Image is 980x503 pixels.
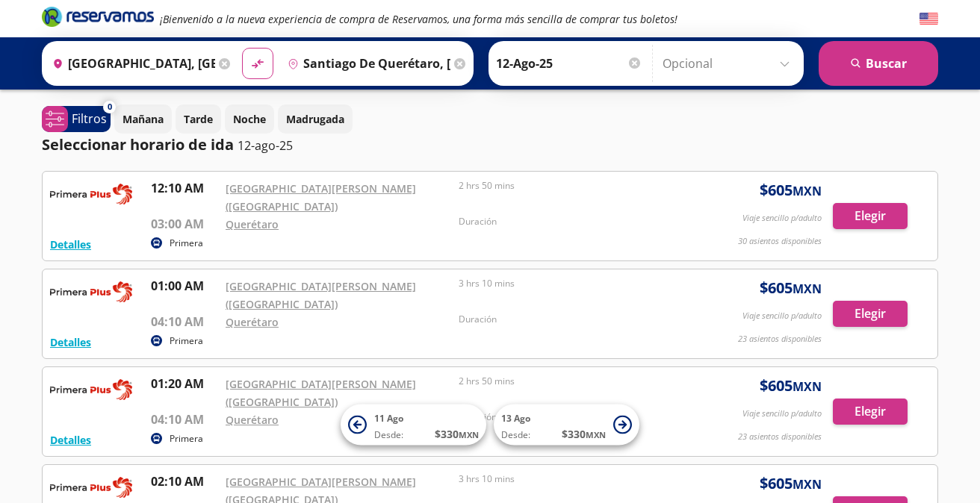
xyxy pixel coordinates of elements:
[50,277,132,307] img: RESERVAMOS
[793,183,822,199] small: MXN
[459,375,684,388] p: 2 hrs 50 mins
[42,134,234,156] p: Seleccionar horario de ida
[760,277,822,299] span: $ 605
[151,277,218,295] p: 01:00 AM
[72,110,107,128] p: Filtros
[663,45,796,82] input: Opcional
[114,104,172,134] button: Mañana
[793,378,822,395] small: MXN
[919,10,938,28] button: English
[238,137,293,154] p: 12-ago-25
[459,277,684,290] p: 3 hrs 10 mins
[151,215,218,233] p: 03:00 AM
[742,212,822,225] p: Viaje sencillo p/adulto
[738,333,822,346] p: 23 asientos disponibles
[459,429,479,440] small: MXN
[50,472,132,502] img: RESERVAMOS
[226,279,416,311] a: [GEOGRAPHIC_DATA][PERSON_NAME] ([GEOGRAPHIC_DATA])
[42,5,154,28] i: Brand Logo
[225,104,274,134] button: Noche
[501,412,530,425] span: 13 Ago
[151,472,218,490] p: 02:10 AM
[151,410,218,428] p: 04:10 AM
[226,377,416,409] a: [GEOGRAPHIC_DATA][PERSON_NAME] ([GEOGRAPHIC_DATA])
[586,429,606,440] small: MXN
[50,375,132,404] img: RESERVAMOS
[184,111,213,127] p: Tarde
[833,203,908,229] button: Elegir
[793,476,822,493] small: MXN
[50,432,91,448] button: Detalles
[501,428,530,442] span: Desde:
[459,179,684,193] p: 2 hrs 50 mins
[738,431,822,443] p: 23 asientos disponibles
[108,101,112,113] span: 0
[151,179,218,197] p: 12:10 AM
[170,334,203,348] p: Primera
[819,41,938,86] button: Buscar
[742,310,822,322] p: Viaje sencillo p/adulto
[833,399,908,425] button: Elegir
[226,413,279,427] a: Querétaro
[278,104,353,134] button: Madrugada
[170,432,203,446] p: Primera
[151,375,218,393] p: 01:20 AM
[459,215,684,228] p: Duración
[50,179,132,209] img: RESERVAMOS
[226,217,279,231] a: Querétaro
[494,404,639,446] button: 13 AgoDesde:$330MXN
[562,426,606,442] span: $ 330
[760,375,822,397] span: $ 605
[374,428,403,442] span: Desde:
[233,111,266,127] p: Noche
[738,235,822,248] p: 30 asientos disponibles
[282,45,450,82] input: Buscar Destino
[42,106,111,132] button: 0Filtros
[793,281,822,297] small: MXN
[833,301,908,327] button: Elegir
[226,181,416,213] a: [GEOGRAPHIC_DATA][PERSON_NAME] ([GEOGRAPHIC_DATA])
[50,334,91,350] button: Detalles
[435,426,479,442] span: $ 330
[122,111,164,127] p: Mañana
[160,12,677,26] em: ¡Bienvenido a la nueva experiencia de compra de Reservamos, una forma más sencilla de comprar tus...
[226,315,279,329] a: Querétaro
[459,472,684,486] p: 3 hrs 10 mins
[170,237,203,250] p: Primera
[286,111,344,127] p: Madrugada
[151,313,218,331] p: 04:10 AM
[742,407,822,420] p: Viaje sencillo p/adulto
[46,45,215,82] input: Buscar Origen
[459,313,684,326] p: Duración
[341,404,486,446] button: 11 AgoDesde:$330MXN
[176,104,221,134] button: Tarde
[42,5,154,32] a: Brand Logo
[496,45,642,82] input: Elegir Fecha
[374,412,403,425] span: 11 Ago
[50,237,91,252] button: Detalles
[760,179,822,201] span: $ 605
[760,472,822,495] span: $ 605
